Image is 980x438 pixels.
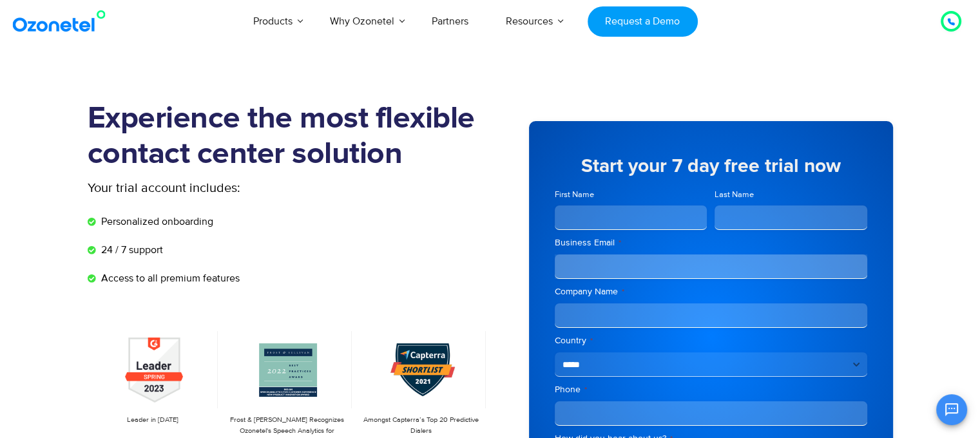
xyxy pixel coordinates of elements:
[555,236,867,249] label: Business Email
[98,214,213,229] span: Personalized onboarding
[555,383,867,396] label: Phone
[88,101,490,172] h1: Experience the most flexible contact center solution
[88,178,394,198] p: Your trial account includes:
[588,6,698,37] a: Request a Demo
[555,334,867,347] label: Country
[555,285,867,298] label: Company Name
[362,415,479,436] p: Amongst Capterra’s Top 20 Predictive Dialers
[555,189,707,201] label: First Name
[98,242,163,258] span: 24 / 7 support
[936,394,967,425] button: Open chat
[715,189,867,201] label: Last Name
[555,157,867,176] h5: Start your 7 day free trial now
[98,271,240,286] span: Access to all premium features
[94,415,211,426] p: Leader in [DATE]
